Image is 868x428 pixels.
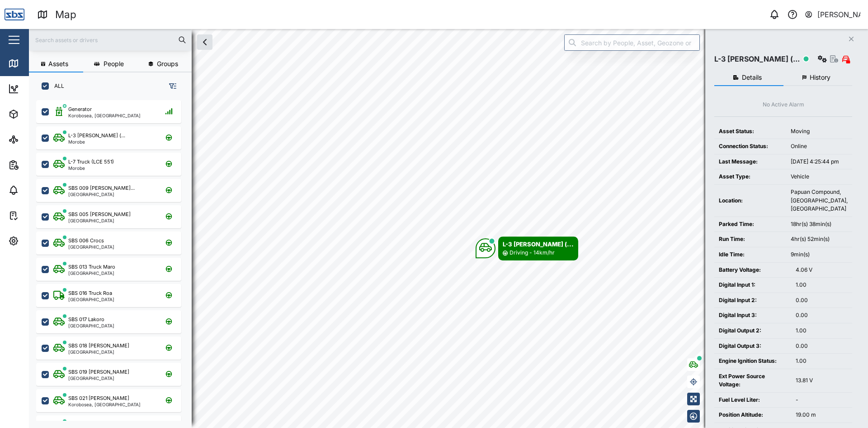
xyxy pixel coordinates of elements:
div: Korobosea, [GEOGRAPHIC_DATA] [68,113,141,118]
div: Connection Status: [719,142,782,151]
input: Search by People, Asset, Geozone or Place [564,34,700,51]
div: L-3 [PERSON_NAME] (... [503,240,574,249]
div: grid [36,97,191,421]
div: SBS 005 [PERSON_NAME] [68,211,131,218]
div: Morobe [68,166,114,170]
div: 19.00 m [796,411,848,419]
div: SBS 016 Truck Roa [68,289,112,297]
div: Digital Output 3: [719,342,787,351]
canvas: Map [29,29,868,428]
div: [GEOGRAPHIC_DATA] [68,245,114,249]
div: L-3 [PERSON_NAME] (... [714,53,800,65]
div: SBS 017 Lakoro [68,316,104,323]
div: Tasks [24,211,48,221]
div: Settings [24,236,56,246]
div: [GEOGRAPHIC_DATA] [68,218,131,223]
div: Run Time: [719,235,782,244]
div: Online [791,142,848,151]
span: Assets [48,61,68,67]
div: Digital Output 2: [719,327,787,335]
div: [DATE] 4:25:44 pm [791,158,848,166]
div: Alarms [24,185,52,195]
input: Search assets or drivers [34,33,186,47]
div: Ext Power Source Voltage: [719,372,787,389]
div: L-7 Truck (LCE 551) [68,158,114,166]
div: Last Message: [719,158,782,166]
div: SBS 019 [PERSON_NAME] [68,368,129,376]
div: 13.81 V [796,376,848,385]
div: SBS 021 [PERSON_NAME] [68,394,129,402]
div: Asset Type: [719,173,782,181]
div: Morobe [68,139,125,144]
div: Driving - 14km/hr [509,249,555,257]
div: Reports [24,160,54,170]
div: Dashboard [24,84,64,94]
div: L-3 [PERSON_NAME] (... [68,132,125,139]
div: Papuan Compound, [GEOGRAPHIC_DATA], [GEOGRAPHIC_DATA] [791,188,848,213]
div: Sites [24,135,45,144]
div: [GEOGRAPHIC_DATA] [68,192,135,197]
label: ALL [49,82,64,90]
div: [GEOGRAPHIC_DATA] [68,350,129,354]
span: Details [742,74,762,81]
div: Moving [791,127,848,136]
div: SBS 006 Crocs [68,237,104,245]
div: Battery Voltage: [719,266,787,274]
button: [PERSON_NAME] [804,8,861,21]
div: 4.06 V [796,266,848,274]
div: Assets [24,109,52,119]
div: 1.00 [796,281,848,289]
div: Parked Time: [719,220,782,229]
div: Engine Ignition Status: [719,357,787,365]
div: Digital Input 2: [719,296,787,305]
div: Asset Status: [719,127,782,136]
div: Map marker [476,236,578,260]
div: Digital Input 3: [719,311,787,320]
div: Map [55,7,76,23]
div: 0.00 [796,311,848,320]
div: 1.00 [796,357,848,365]
div: 0.00 [796,342,848,351]
div: Fuel Level Liter: [719,396,787,404]
div: 4hr(s) 52min(s) [791,235,848,244]
div: Location: [719,197,782,205]
span: History [810,74,830,81]
span: Groups [157,61,178,67]
span: People [104,61,124,67]
div: Digital Input 1: [719,281,787,289]
div: Map [24,58,44,68]
div: Position Altitude: [719,411,787,419]
div: 18hr(s) 38min(s) [791,220,848,229]
div: 1.00 [796,327,848,335]
div: - [796,396,848,404]
div: 0.00 [796,296,848,305]
img: Main Logo [5,5,24,24]
div: [GEOGRAPHIC_DATA] [68,376,129,380]
div: [GEOGRAPHIC_DATA] [68,297,114,302]
div: Korobosea, [GEOGRAPHIC_DATA] [68,402,141,407]
div: Generator [68,106,92,113]
div: Idle Time: [719,250,782,259]
div: SBS 018 [PERSON_NAME] [68,342,129,350]
div: [GEOGRAPHIC_DATA] [68,271,115,275]
div: SBS 009 [PERSON_NAME]... [68,184,135,192]
div: SBS 013 Truck Maro [68,263,115,271]
div: [GEOGRAPHIC_DATA] [68,323,114,328]
div: 9min(s) [791,250,848,259]
div: [PERSON_NAME] [817,9,861,20]
div: Vehicle [791,173,848,181]
div: No Active Alarm [763,101,804,109]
